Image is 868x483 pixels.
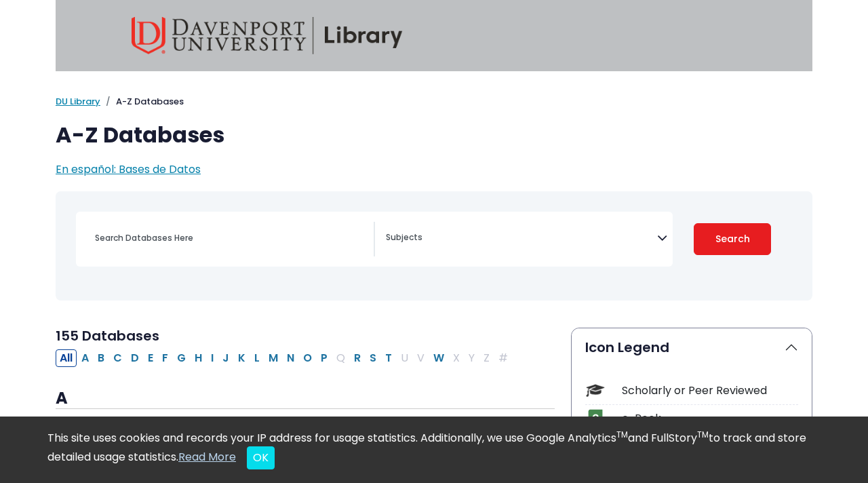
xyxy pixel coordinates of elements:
[56,349,77,367] button: All
[56,349,513,365] div: Alpha-list to filter by first letter of database name
[191,349,206,367] button: Filter Results H
[94,349,108,367] button: Filter Results B
[56,95,100,108] a: DU Library
[87,228,374,248] input: Search database by title or keyword
[697,429,709,440] sup: TM
[144,349,157,367] button: Filter Results E
[207,349,218,367] button: Filter Results I
[56,95,812,109] nav: breadcrumb
[381,349,396,367] button: Filter Results T
[127,349,143,367] button: Filter Results D
[173,349,190,367] button: Filter Results G
[572,328,812,366] button: Icon Legend
[264,349,282,367] button: Filter Results M
[56,122,812,148] h1: A-Z Databases
[616,429,628,440] sup: TM
[299,349,316,367] button: Filter Results O
[56,389,555,409] h3: A
[622,410,798,427] div: e-Book
[56,326,159,345] span: 155 Databases
[234,349,250,367] button: Filter Results K
[386,233,657,244] textarea: Search
[132,17,403,54] img: Davenport University Library
[247,446,275,469] button: Close
[109,349,126,367] button: Filter Results C
[586,381,604,400] img: Icon Scholarly or Peer Reviewed
[622,383,798,399] div: Scholarly or Peer Reviewed
[100,95,184,109] li: A-Z Databases
[694,223,771,255] button: Submit for Search Results
[158,349,172,367] button: Filter Results F
[350,349,365,367] button: Filter Results R
[586,409,604,427] img: Icon e-Book
[317,349,332,367] button: Filter Results P
[77,349,93,367] button: Filter Results A
[56,191,812,301] nav: Search filters
[250,349,264,367] button: Filter Results L
[283,349,298,367] button: Filter Results N
[178,449,236,465] a: Read More
[366,349,380,367] button: Filter Results S
[429,349,448,367] button: Filter Results W
[47,430,821,469] div: This site uses cookies and records your IP address for usage statistics. Additionally, we use Goo...
[218,349,233,367] button: Filter Results J
[56,161,201,177] a: En español: Bases de Datos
